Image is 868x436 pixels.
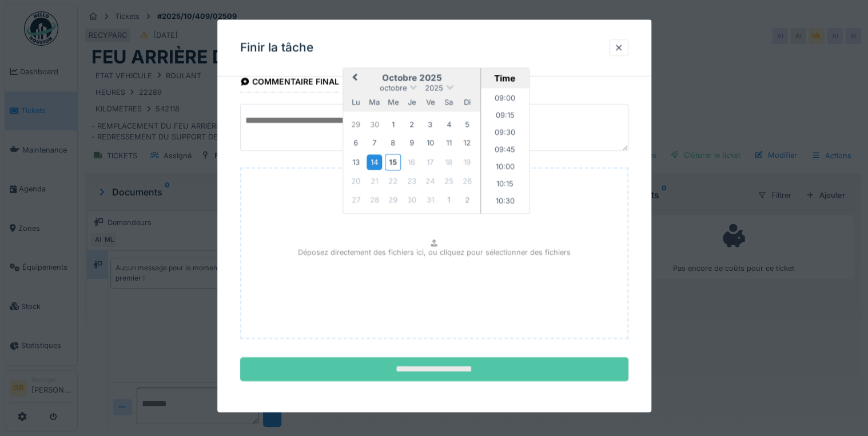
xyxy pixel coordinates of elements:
[404,192,419,207] div: Not available jeudi 30 octobre 2025
[423,117,438,132] div: Choose vendredi 3 octobre 2025
[484,73,526,84] div: Time
[423,95,438,110] div: vendredi
[298,247,571,258] p: Déposez directement des fichiers ici, ou cliquez pour sélectionner des fichiers
[425,84,443,93] span: 2025
[385,135,401,151] div: Choose mercredi 8 octobre 2025
[404,174,419,189] div: Not available jeudi 23 octobre 2025
[423,174,438,189] div: Not available vendredi 24 octobre 2025
[481,177,529,194] li: 10:15
[367,154,382,170] div: Choose mardi 14 octobre 2025
[481,89,529,214] ul: Time
[423,135,438,151] div: Choose vendredi 10 octobre 2025
[348,117,364,132] div: Choose lundi 29 septembre 2025
[441,154,456,170] div: Not available samedi 18 octobre 2025
[348,95,364,110] div: lundi
[423,154,438,170] div: Not available vendredi 17 octobre 2025
[240,73,340,93] div: Commentaire final
[343,73,480,83] h2: octobre 2025
[441,174,456,189] div: Not available samedi 25 octobre 2025
[367,192,382,207] div: Not available mardi 28 octobre 2025
[385,192,401,207] div: Not available mercredi 29 octobre 2025
[380,84,407,93] span: octobre
[367,135,382,151] div: Choose mardi 7 octobre 2025
[460,174,475,189] div: Not available dimanche 26 octobre 2025
[460,192,475,207] div: Not available dimanche 2 novembre 2025
[441,117,456,132] div: Choose samedi 4 octobre 2025
[481,109,529,126] li: 09:15
[348,135,364,151] div: Choose lundi 6 octobre 2025
[404,135,419,151] div: Choose jeudi 9 octobre 2025
[348,154,364,170] div: Choose lundi 13 octobre 2025
[347,115,476,209] div: Month octobre, 2025
[460,135,475,151] div: Choose dimanche 12 octobre 2025
[385,117,401,132] div: Choose mercredi 1 octobre 2025
[460,117,475,132] div: Choose dimanche 5 octobre 2025
[367,117,382,132] div: Choose mardi 30 septembre 2025
[481,126,529,143] li: 09:30
[348,192,364,207] div: Not available lundi 27 octobre 2025
[367,174,382,189] div: Not available mardi 21 octobre 2025
[240,41,313,55] h3: Finir la tâche
[441,192,456,207] div: Not available samedi 1 novembre 2025
[441,135,456,151] div: Choose samedi 11 octobre 2025
[404,95,419,110] div: jeudi
[344,70,363,88] button: Previous Month
[481,91,529,109] li: 09:00
[348,174,364,189] div: Not available lundi 20 octobre 2025
[423,192,438,207] div: Not available vendredi 31 octobre 2025
[385,95,401,110] div: mercredi
[481,211,529,229] li: 10:45
[460,154,475,170] div: Not available dimanche 19 octobre 2025
[481,194,529,211] li: 10:30
[481,160,529,177] li: 10:00
[367,95,382,110] div: mardi
[441,95,456,110] div: samedi
[385,174,401,189] div: Not available mercredi 22 octobre 2025
[385,154,401,170] div: Choose mercredi 15 octobre 2025
[404,154,419,170] div: Not available jeudi 16 octobre 2025
[460,95,475,110] div: dimanche
[404,117,419,132] div: Choose jeudi 2 octobre 2025
[481,143,529,160] li: 09:45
